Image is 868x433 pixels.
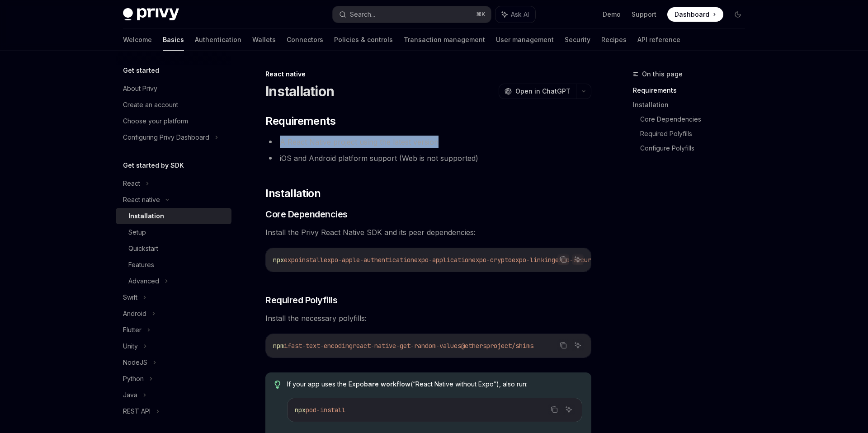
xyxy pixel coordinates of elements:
div: Android [123,308,146,319]
div: NodeJS [123,357,147,368]
li: A React Native project using the latest version [265,136,591,148]
span: npx [295,406,306,414]
div: Quickstart [128,243,158,254]
span: Install the Privy React Native SDK and its peer dependencies: [265,226,591,239]
a: Dashboard [667,7,723,22]
span: npm [273,342,284,350]
span: Core Dependencies [265,208,348,221]
a: About Privy [116,80,231,97]
img: dark logo [123,8,179,21]
svg: Tip [274,381,281,389]
span: On this page [642,69,683,80]
a: Recipes [601,29,627,51]
span: Installation [265,186,321,201]
div: Java [123,390,137,400]
a: Support [632,10,656,19]
a: User management [496,29,554,51]
div: Configuring Privy Dashboard [123,132,209,143]
div: Features [128,259,154,270]
div: Swift [123,292,137,303]
button: Ask AI [572,339,584,351]
button: Ask AI [572,254,584,265]
a: Wallets [252,29,276,51]
div: Installation [128,211,164,221]
span: Requirements [265,114,335,128]
div: Flutter [123,325,142,335]
span: npx [273,256,284,264]
button: Search...⌘K [333,6,491,23]
a: Configure Polyfills [640,141,752,155]
li: iOS and Android platform support (Web is not supported) [265,152,591,165]
div: Create an account [123,99,178,110]
span: Dashboard [675,10,709,19]
span: react-native-get-random-values [353,342,461,350]
div: React native [123,194,160,205]
button: Ask AI [563,404,575,415]
a: Installation [116,208,231,224]
span: expo-apple-authentication [324,256,414,264]
h1: Installation [265,83,334,99]
span: Open in ChatGPT [515,87,571,96]
span: expo-secure-store [555,256,617,264]
div: React native [265,70,591,79]
button: Copy the contents from the code block [548,404,560,415]
div: Unity [123,341,138,352]
span: Required Polyfills [265,294,337,306]
span: expo-crypto [472,256,512,264]
span: i [284,342,288,350]
div: React [123,178,140,189]
a: Installation [633,98,752,112]
span: expo-application [414,256,472,264]
span: Ask AI [511,10,529,19]
a: Create an account [116,97,231,113]
button: Ask AI [495,6,535,23]
div: About Privy [123,83,157,94]
div: Python [123,373,144,384]
button: Toggle dark mode [731,7,745,22]
span: Install the necessary polyfills: [265,312,591,325]
a: Policies & controls [334,29,393,51]
span: expo [284,256,298,264]
a: Choose your platform [116,113,231,129]
span: pod-install [306,406,345,414]
a: Connectors [287,29,323,51]
div: Setup [128,227,146,238]
div: Search... [350,9,375,20]
a: Features [116,257,231,273]
span: fast-text-encoding [288,342,353,350]
span: expo-linking [512,256,555,264]
a: API reference [637,29,680,51]
span: ⌘ K [476,11,486,18]
a: Demo [603,10,621,19]
a: Required Polyfills [640,127,752,141]
button: Open in ChatGPT [499,84,576,99]
span: If your app uses the Expo (“React Native without Expo”), also run: [287,380,582,389]
a: Setup [116,224,231,240]
button: Copy the contents from the code block [557,339,569,351]
span: @ethersproject/shims [461,342,533,350]
a: Security [565,29,590,51]
a: Quickstart [116,240,231,257]
div: REST API [123,406,151,417]
div: Advanced [128,276,159,287]
a: Welcome [123,29,152,51]
a: Requirements [633,83,752,98]
h5: Get started [123,65,159,76]
div: Choose your platform [123,116,188,127]
a: Transaction management [404,29,485,51]
a: Authentication [195,29,241,51]
a: Basics [163,29,184,51]
a: bare workflow [364,380,410,388]
a: Core Dependencies [640,112,752,127]
button: Copy the contents from the code block [557,254,569,265]
h5: Get started by SDK [123,160,184,171]
span: install [298,256,324,264]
